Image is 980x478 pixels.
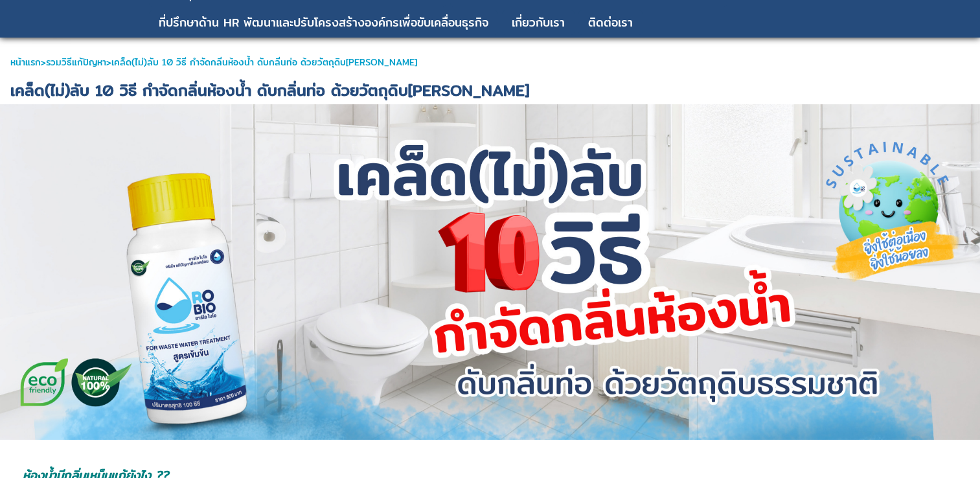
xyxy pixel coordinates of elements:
a: รวมวิธีแก้ปัญหา [46,55,106,69]
div: ที่ปรึกษาด้าน HR พัฒนาและปรับโครงสร้างองค์กรเพื่อขับเคลื่อนธุรกิจ [159,17,488,28]
a: เกี่ยวกับเรา [512,10,565,35]
a: ติดต่อเรา [588,10,633,35]
a: ที่ปรึกษาด้าน HR พัฒนาและปรับโครงสร้างองค์กรเพื่อขับเคลื่อนธุรกิจ [159,10,488,35]
div: ติดต่อเรา [588,17,633,28]
div: เกี่ยวกับเรา [512,17,565,28]
a: หน้าแรก [10,55,41,69]
span: เคล็ด(ไม่)ลับ 10 วิธี กำจัดกลิ่นห้องน้ำ ดับกลิ่นท่อ ด้วยวัตถุดิบ[PERSON_NAME] [10,78,529,102]
span: เคล็ด(ไม่)ลับ 10 วิธี กำจัดกลิ่นห้องน้ำ ดับกลิ่นท่อ ด้วยวัตถุดิบ[PERSON_NAME] [111,55,417,69]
